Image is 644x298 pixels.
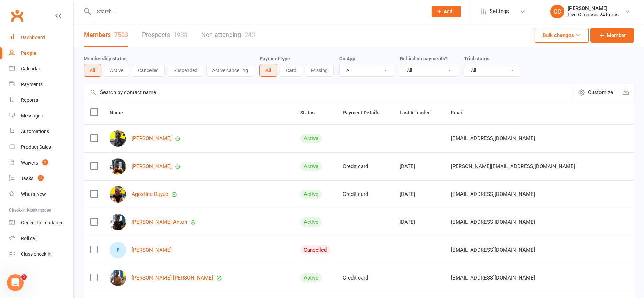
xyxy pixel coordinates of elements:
[9,92,73,108] a: Reports
[300,110,322,115] span: Status
[21,97,38,103] div: Reports
[400,56,448,61] label: Behind on payments?
[142,23,187,47] a: Prospects1938
[9,155,73,171] a: Waivers 3
[168,64,203,77] button: Suspended
[343,110,387,115] span: Payment Details
[399,163,439,169] div: [DATE]
[399,191,439,197] div: [DATE]
[568,12,619,18] div: Fivo Gimnasio 24 horas
[300,190,322,199] div: Active
[21,113,43,119] div: Messages
[588,88,613,97] span: Customize
[535,28,589,43] button: Bulk changes
[38,175,44,181] span: 3
[550,5,564,18] div: CC
[84,64,101,77] button: All
[132,219,187,225] a: [PERSON_NAME] Anton
[84,23,128,47] a: Members7503
[300,134,322,143] div: Active
[9,61,73,77] a: Calendar
[9,246,73,262] a: Class kiosk mode
[21,274,27,280] span: 1
[451,110,471,115] span: Email
[21,191,46,197] div: What's New
[21,129,49,134] div: Automations
[590,28,634,43] a: Member
[9,186,73,202] a: What's New
[114,31,128,38] div: 7503
[444,9,452,14] span: Add
[9,231,73,246] a: Roll call
[132,275,213,281] a: [PERSON_NAME] [PERSON_NAME]
[399,108,439,117] button: Last Attended
[399,110,439,115] span: Last Attended
[9,215,73,231] a: General attendance kiosk mode
[300,162,322,171] div: Active
[92,7,422,16] input: Search...
[21,66,40,71] div: Calendar
[132,136,172,142] a: [PERSON_NAME]
[110,108,131,117] button: Name
[132,163,172,169] a: [PERSON_NAME]
[343,163,387,169] div: Credit card
[280,64,302,77] button: Card
[110,110,131,115] span: Name
[21,236,37,241] div: Roll call
[305,64,334,77] button: Missing
[451,188,535,201] span: [EMAIL_ADDRESS][DOMAIN_NAME]
[339,56,355,61] label: On App
[245,31,255,38] div: 243
[132,64,165,77] button: Cancelled
[451,108,471,117] button: Email
[451,243,535,257] span: [EMAIL_ADDRESS][DOMAIN_NAME]
[9,108,73,124] a: Messages
[21,160,38,166] div: Waivers
[568,5,619,12] div: [PERSON_NAME]
[84,56,126,61] label: Membership status
[21,220,63,226] div: General attendance
[490,3,509,19] span: Settings
[9,30,73,45] a: Dashboard
[21,144,51,150] div: Product Sales
[464,56,489,61] label: Trial status
[84,84,573,101] input: Search by contact name
[110,242,126,258] div: F
[300,217,322,227] div: Active
[42,159,48,165] span: 3
[451,271,535,284] span: [EMAIL_ADDRESS][DOMAIN_NAME]
[300,245,330,254] div: Cancelled
[21,251,52,257] div: Class check-in
[7,274,24,291] iframe: Intercom live chat
[173,31,187,38] div: 1938
[343,191,387,197] div: Credit card
[259,56,290,61] label: Payment type
[432,6,461,17] button: Add
[21,35,45,40] div: Dashboard
[132,191,168,197] a: Agostina Dayub
[607,31,626,39] span: Member
[21,82,43,87] div: Payments
[300,108,322,117] button: Status
[300,273,322,282] div: Active
[259,64,277,77] button: All
[21,176,33,181] div: Tasks
[399,219,439,225] div: [DATE]
[451,132,535,145] span: [EMAIL_ADDRESS][DOMAIN_NAME]
[132,247,172,253] a: [PERSON_NAME]
[343,108,387,117] button: Payment Details
[9,77,73,92] a: Payments
[9,124,73,139] a: Automations
[9,139,73,155] a: Product Sales
[9,171,73,186] a: Tasks 3
[451,215,535,229] span: [EMAIL_ADDRESS][DOMAIN_NAME]
[343,275,387,281] div: Credit card
[9,45,73,61] a: People
[206,64,254,77] button: Active cancelling
[21,50,37,56] div: People
[201,23,255,47] a: Non-attending243
[8,7,26,24] a: Clubworx
[451,160,575,173] span: [PERSON_NAME][EMAIL_ADDRESS][DOMAIN_NAME]
[104,64,129,77] button: Active
[573,84,618,101] button: Customize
